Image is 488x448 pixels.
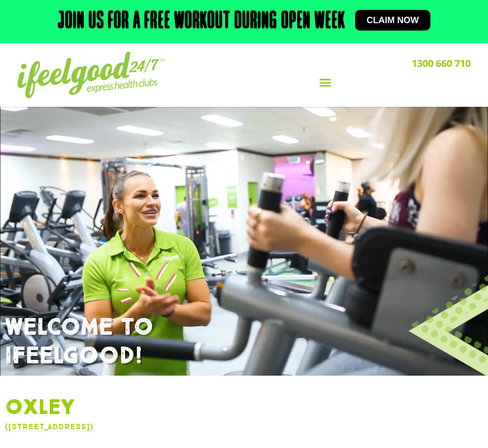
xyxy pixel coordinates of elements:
[5,422,94,431] a: ([STREET_ADDRESS])
[355,10,431,31] a: Claim now
[58,10,345,33] h2: Join us for a free workout during open week
[5,395,483,421] h1: Oxley
[179,73,471,92] div: Menu Toggle
[5,314,483,370] h1: WELCOME TO IFEELGOOD!
[367,16,419,25] span: Claim now
[412,57,471,70] a: 1300 660 710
